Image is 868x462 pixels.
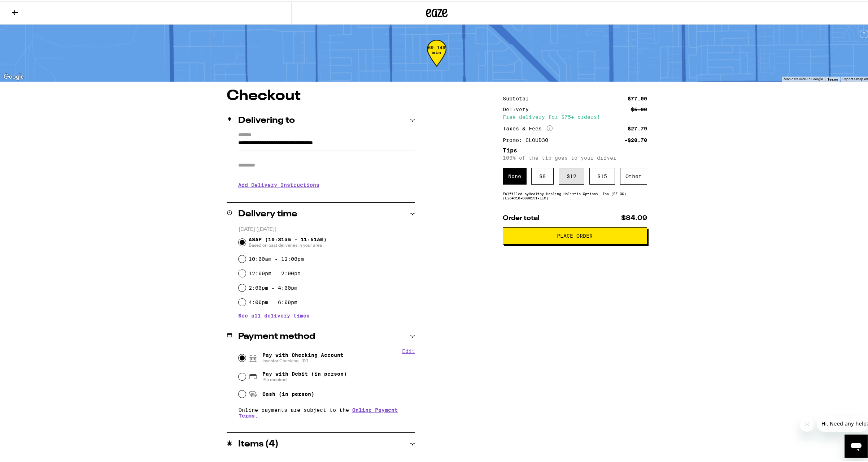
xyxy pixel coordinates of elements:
[827,75,838,80] a: Terms
[503,146,647,152] h5: Tips
[249,235,327,247] span: ASAP (10:31am - 11:51am)
[239,225,415,232] p: [DATE] ([DATE])
[249,298,297,304] label: 4:00pm - 6:00pm
[2,71,26,80] img: Google
[589,167,615,183] div: $ 15
[227,87,415,102] h1: Checkout
[4,5,52,11] span: Hi. Need any help?
[238,208,297,217] h2: Delivery time
[262,357,344,362] span: Investor Checking ...110
[503,154,647,159] p: 100% of the tip goes to your driver
[503,167,527,183] div: None
[800,416,814,430] iframe: Close message
[249,255,304,260] label: 10:00am - 12:00pm
[238,312,310,317] button: See all delivery times
[817,414,868,430] iframe: Message from company
[262,390,314,396] span: Cash (in person)
[503,95,534,100] div: Subtotal
[531,167,554,183] div: $ 8
[249,284,297,289] label: 2:00pm - 4:00pm
[559,167,584,183] div: $ 12
[262,370,347,375] span: Pay with Debit (in person)
[238,115,295,124] h2: Delivering to
[628,125,647,130] div: $27.79
[503,213,540,220] span: Order total
[238,192,415,198] p: We'll contact you at [PHONE_NUMBER] when we arrive
[503,105,534,111] div: Delivery
[262,375,347,381] span: Pin required
[249,269,301,275] label: 12:00pm - 2:00pm
[239,406,398,417] a: Online Payment Terms.
[621,213,647,220] span: $84.09
[620,167,647,183] div: Other
[631,105,647,111] div: $5.00
[238,331,315,340] h2: Payment method
[503,190,647,199] div: Fulfilled by Healthy Healing Holistic Options, Inc (EZ OC) (Lic# C10-0000151-LIC )
[628,95,647,100] div: $77.00
[557,232,593,237] span: Place Order
[503,136,553,141] div: Promo: CLOUD30
[2,71,26,80] a: Open this area in Google Maps (opens a new window)
[262,351,344,362] span: Pay with Checking Account
[249,241,327,247] span: Based on past deliveries in your area
[503,124,553,130] div: Taxes & Fees
[784,75,823,79] span: Map data ©2025 Google
[503,226,647,243] button: Place Order
[427,44,446,71] div: 69-149 min
[624,136,647,141] div: -$20.70
[238,175,415,192] h3: Add Delivery Instructions
[503,113,647,118] div: Free delivery for $75+ orders!
[239,406,415,417] p: Online payments are subject to the
[402,347,415,353] button: Edit
[845,433,868,456] iframe: Button to launch messaging window
[238,439,279,447] h2: Items ( 4 )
